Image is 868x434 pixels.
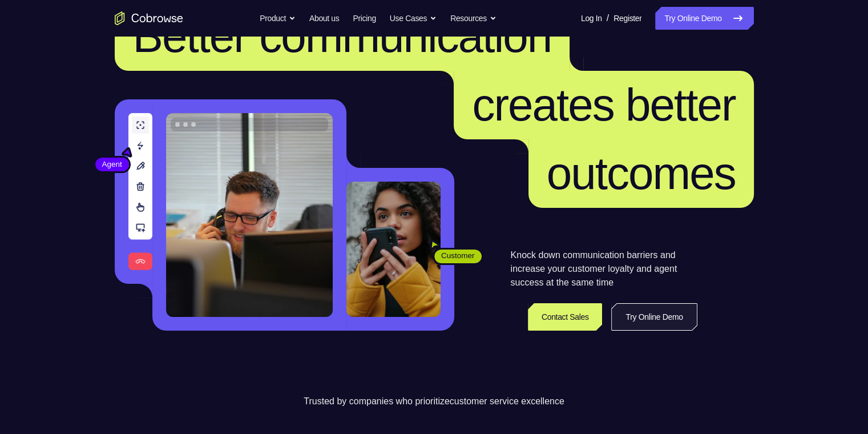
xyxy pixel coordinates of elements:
[450,7,496,30] button: Resources
[528,303,603,331] a: Contact Sales
[450,396,564,406] span: customer service excellence
[346,182,441,317] img: A customer holding their phone
[613,7,641,30] a: Register
[309,7,339,30] a: About us
[115,11,183,25] a: Go to the home page
[511,248,697,290] p: Knock down communication barriers and increase your customer loyalty and agent success at the sam...
[581,7,602,30] a: Log In
[166,113,333,317] img: A customer support agent talking on the phone
[472,79,735,130] span: creates better
[353,7,376,30] a: Pricing
[607,11,609,25] span: /
[547,148,736,199] span: outcomes
[390,7,437,30] button: Use Cases
[611,303,697,331] a: Try Online Demo
[260,7,296,30] button: Product
[655,7,753,30] a: Try Online Demo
